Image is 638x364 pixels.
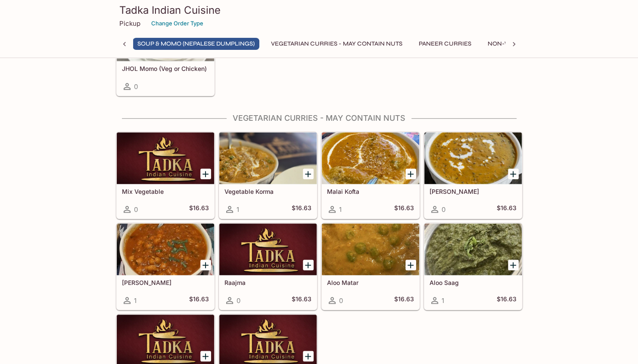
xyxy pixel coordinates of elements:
[442,297,444,305] span: 1
[414,38,476,50] button: Paneer Curries
[219,223,317,275] div: Raajma
[424,223,522,310] a: Aloo Saag1$16.63
[134,205,138,214] span: 0
[134,297,137,305] span: 1
[224,188,311,195] h5: Vegetable Korma
[133,38,259,50] button: Soup & Momo (Nepalese Dumplings)
[117,132,214,184] div: Mix Vegetable
[339,297,343,305] span: 0
[117,223,214,275] div: Chana Masala
[119,19,140,28] p: Pickup
[394,204,414,214] h5: $16.63
[189,204,209,214] h5: $16.63
[429,279,517,286] h5: Aloo Saag
[303,351,314,361] button: Add Tadka Yellow Daal
[303,168,314,179] button: Add Vegetable Korma
[237,297,240,305] span: 0
[116,113,523,123] h4: Vegetarian Curries - may contain nuts
[339,205,342,214] span: 1
[405,260,416,270] button: Add Aloo Matar
[394,295,414,306] h5: $16.63
[219,132,317,184] div: Vegetable Korma
[442,205,445,214] span: 0
[147,17,207,30] button: Change Order Type
[429,188,517,195] h5: [PERSON_NAME]
[200,260,211,270] button: Add Chana Masala
[122,65,209,72] h5: JHOL Momo (Veg or Chicken)
[424,223,522,275] div: Aloo Saag
[219,132,317,219] a: Vegetable Korma1$16.63
[405,168,416,179] button: Add Malai Kofta
[122,188,209,195] h5: Mix Vegetable
[327,279,414,286] h5: Aloo Matar
[189,295,209,306] h5: $16.63
[322,223,419,275] div: Aloo Matar
[292,204,311,214] h5: $16.63
[321,132,420,219] a: Malai Kofta1$16.63
[219,223,317,310] a: Raajma0$16.63
[292,295,311,306] h5: $16.63
[508,168,519,179] button: Add Daal Makhani
[116,132,215,219] a: Mix Vegetable0$16.63
[322,132,419,184] div: Malai Kofta
[200,351,211,361] button: Add Mushroom Matar
[321,223,420,310] a: Aloo Matar0$16.63
[424,132,522,219] a: [PERSON_NAME]0$16.63
[119,3,519,17] h3: Tadka Indian Cuisine
[327,188,414,195] h5: Malai Kofta
[508,260,519,270] button: Add Aloo Saag
[224,279,311,286] h5: Raajma
[497,204,517,214] h5: $16.63
[237,205,239,214] span: 1
[266,38,407,50] button: Vegetarian Curries - may contain nuts
[200,168,211,179] button: Add Mix Vegetable
[497,295,517,306] h5: $16.63
[303,260,314,270] button: Add Raajma
[424,132,522,184] div: Daal Makhani
[483,38,576,50] button: Non-Vegetarian Curries
[134,83,138,91] span: 0
[116,223,215,310] a: [PERSON_NAME]1$16.63
[122,279,209,286] h5: [PERSON_NAME]
[117,9,214,61] div: JHOL Momo (Veg or Chicken)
